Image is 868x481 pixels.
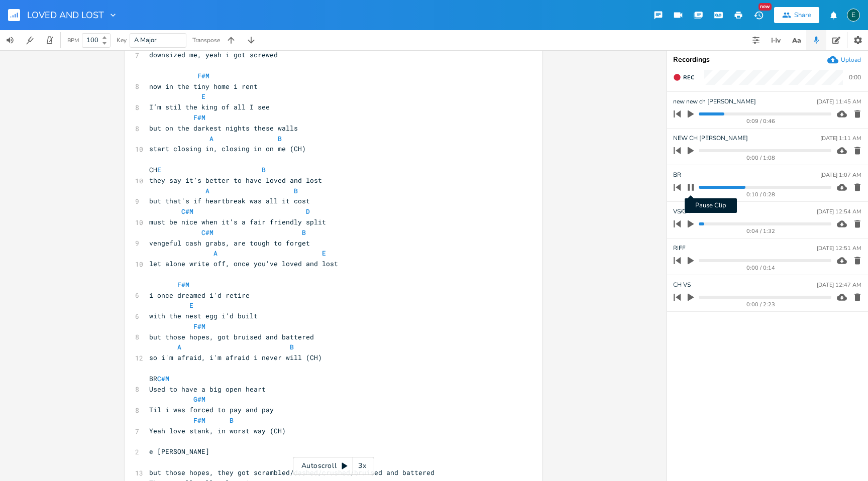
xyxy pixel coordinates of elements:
span: RIFF [673,244,686,253]
span: LOVED AND LOST [27,11,104,20]
button: New [748,6,769,24]
span: C#M [181,207,193,216]
span: A [205,186,209,195]
span: Yeah love stank, in worst way (CH) [149,426,286,435]
span: B [278,134,282,143]
span: E [322,249,326,258]
span: B [290,342,294,351]
span: E [189,301,193,310]
span: CH [149,165,266,174]
span: F#M [197,71,209,80]
span: B [294,186,298,195]
span: © [PERSON_NAME] [149,447,209,456]
div: 0:10 / 0:28 [691,192,831,197]
button: E [847,4,860,27]
div: 0:00 [849,74,861,80]
span: C#M [157,374,169,383]
div: 0:09 / 0:46 [691,118,831,124]
div: BPM [67,38,79,43]
span: A Major [134,36,157,45]
div: 0:00 / 1:08 [691,155,831,161]
span: with the nest egg i'd built [149,311,258,320]
div: Transpose [192,37,220,43]
span: they say it’s better to have loved and lost [149,176,322,185]
span: but that's if heartbreak was all it cost [149,196,310,205]
div: [DATE] 1:11 AM [820,136,861,141]
span: downsized me, yeah i got screwed [149,50,278,59]
span: A [177,342,181,351]
span: new new ch [PERSON_NAME] [673,97,756,106]
span: i once dreamed i'd retire [149,291,250,300]
span: NEW CH [PERSON_NAME] [673,134,748,143]
span: F#M [193,416,205,425]
span: must be nice when it’s a fair friendly split [149,217,326,226]
div: [DATE] 11:45 AM [817,99,861,104]
span: A [209,134,213,143]
div: [DATE] 12:47 AM [817,282,861,288]
div: 0:04 / 1:32 [691,228,831,234]
span: so i'm afraid, i'm afraid i never will (CH) [149,353,322,362]
span: G#M [193,395,205,404]
span: D [306,207,310,216]
div: Upload [841,56,861,64]
div: edenmusic [847,9,860,22]
div: [DATE] 12:54 AM [817,209,861,214]
div: [DATE] 12:51 AM [817,246,861,251]
div: Recordings [673,56,862,63]
span: Rec [683,74,694,81]
span: but on the darkest nights these walls [149,124,298,133]
span: but those hopes, they got scrambled/dashed/crushed/bruised and battered [149,468,435,477]
div: Key [117,37,127,43]
span: B [302,228,306,237]
span: Used to have a big open heart [149,385,266,394]
span: B [230,416,234,425]
span: start closing in, closing in on me (CH) [149,144,306,153]
div: New [758,3,772,11]
span: vengeful cash grabs, are tough to forget [149,238,310,248]
span: F#M [193,113,205,122]
button: Share [774,7,819,23]
span: F#M [193,322,205,331]
span: C#M [201,228,213,237]
span: let alone write off, once you've loved and lost [149,259,338,268]
span: CH VS [673,280,691,290]
div: Share [794,11,811,20]
button: Pause Clip [684,179,697,195]
span: BR [149,374,169,383]
button: Rec [669,69,698,85]
span: F#M [177,280,189,289]
div: [DATE] 1:07 AM [820,172,861,178]
span: E [201,92,205,101]
div: 0:00 / 2:23 [691,302,831,307]
span: I’m stil the king of all I see [149,102,270,111]
span: B [262,165,266,174]
span: VS/CH [673,207,691,216]
span: Til i was forced to pay and pay [149,405,274,414]
span: BR [673,170,681,180]
span: now in the tiny home i rent [149,82,258,91]
div: Autoscroll [293,457,374,475]
button: Upload [827,54,861,65]
span: A [213,249,218,258]
span: E [157,165,161,174]
div: 0:00 / 0:14 [691,265,831,271]
span: but those hopes, got bruised and battered [149,332,314,341]
div: 3x [353,457,371,475]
